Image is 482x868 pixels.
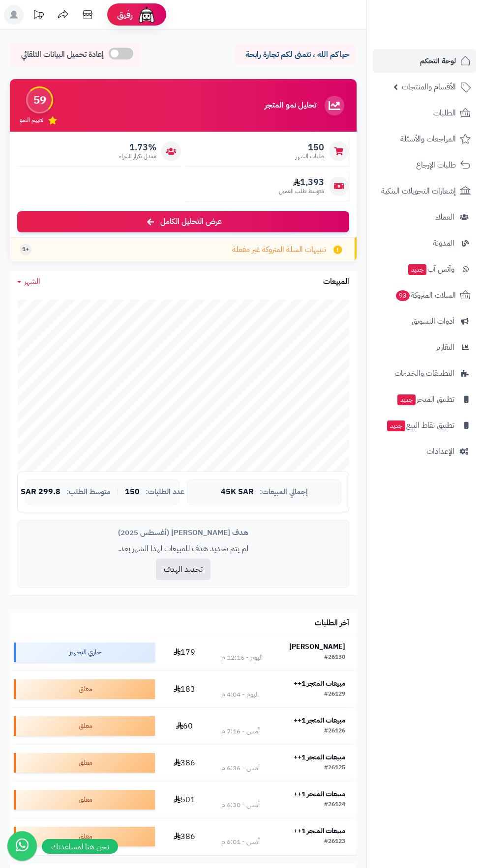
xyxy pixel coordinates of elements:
a: التطبيقات والخدمات [373,362,476,385]
td: 386 [159,745,210,781]
span: جديد [387,420,405,431]
a: تحديثات المنصة [26,5,51,27]
a: طلبات الإرجاع [373,153,476,177]
div: اليوم - 4:04 م [221,690,259,700]
span: السلات المتروكة [395,288,456,302]
div: اليوم - 12:16 م [221,653,263,663]
a: لوحة التحكم [373,49,476,73]
td: 179 [159,634,210,671]
a: الطلبات [373,101,476,125]
strong: مبيعات المتجر 1++ [294,826,345,836]
span: +1 [22,245,29,253]
strong: مبيعات المتجر 1++ [294,752,345,762]
a: إشعارات التحويلات البنكية [373,179,476,203]
div: #26125 [324,763,345,773]
div: معلق [14,827,155,846]
a: المراجعات والأسئلة [373,127,476,151]
div: أمس - 6:36 م [221,763,260,773]
span: الإعدادات [426,445,454,458]
h3: تحليل نمو المتجر [265,101,316,110]
p: حياكم الله ، نتمنى لكم تجارة رابحة [241,49,349,60]
div: معلق [14,790,155,810]
span: وآتس آب [407,262,454,276]
span: الشهر [24,276,40,287]
span: 1,393 [279,177,324,188]
span: لوحة التحكم [420,54,456,68]
strong: مبيعات المتجر 1++ [294,715,345,726]
strong: [PERSON_NAME] [289,642,345,652]
span: جديد [408,264,426,275]
span: التطبيقات والخدمات [394,366,454,380]
img: ai-face.png [137,5,156,25]
div: جاري التجهيز [14,643,155,662]
span: 150 [125,488,140,497]
a: العملاء [373,205,476,229]
div: معلق [14,716,155,736]
a: عرض التحليل الكامل [17,211,349,232]
span: عدد الطلبات: [146,488,184,496]
span: الطلبات [433,106,456,120]
a: السلات المتروكة93 [373,283,476,307]
span: التقارير [436,340,454,354]
div: #26130 [324,653,345,663]
a: التقارير [373,336,476,359]
td: 501 [159,782,210,818]
strong: مبيعات المتجر 1++ [294,789,345,799]
span: رفيق [117,9,133,21]
span: تطبيق نقاط البيع [386,419,454,432]
span: عرض التحليل الكامل [160,216,222,227]
h3: المبيعات [323,278,349,286]
span: الأقسام والمنتجات [402,80,456,94]
span: طلبات الإرجاع [416,158,456,172]
span: 150 [296,142,324,153]
span: أدوات التسويق [412,314,454,328]
a: الإعدادات [373,440,476,463]
a: تطبيق المتجرجديد [373,388,476,411]
div: هدف [PERSON_NAME] (أغسطس 2025) [25,528,341,538]
span: معدل تكرار الشراء [119,152,156,161]
span: تقييم النمو [20,116,43,124]
div: #26126 [324,727,345,736]
h3: آخر الطلبات [315,619,349,628]
div: أمس - 6:30 م [221,800,260,810]
a: المدونة [373,231,476,255]
span: إشعارات التحويلات البنكية [381,184,456,198]
div: #26129 [324,690,345,700]
span: تطبيق المتجر [396,392,454,406]
span: المدونة [433,236,454,250]
a: تطبيق نقاط البيعجديد [373,414,476,437]
img: logo-2.png [415,28,473,48]
td: 386 [159,818,210,855]
td: 183 [159,671,210,707]
span: متوسط الطلب: [66,488,111,496]
span: جديد [397,394,416,405]
a: أدوات التسويق [373,309,476,333]
strong: مبيعات المتجر 1++ [294,678,345,689]
div: معلق [14,679,155,699]
div: أمس - 7:16 م [221,727,260,736]
span: العملاء [435,210,454,224]
span: 45K SAR [221,488,254,497]
span: 93 [396,290,410,301]
span: إعادة تحميل البيانات التلقائي [21,49,104,60]
span: 1.73% [119,142,156,153]
span: | [117,488,119,496]
p: لم يتم تحديد هدف للمبيعات لهذا الشهر بعد. [25,543,341,555]
div: #26123 [324,837,345,847]
span: المراجعات والأسئلة [400,132,456,146]
span: إجمالي المبيعات: [260,488,308,496]
button: تحديد الهدف [156,559,211,580]
span: متوسط طلب العميل [279,187,324,196]
div: معلق [14,753,155,773]
span: طلبات الشهر [296,152,324,161]
a: الشهر [17,276,40,287]
a: وآتس آبجديد [373,257,476,281]
div: #26124 [324,800,345,810]
span: 299.8 SAR [21,488,60,497]
div: أمس - 6:01 م [221,837,260,847]
td: 60 [159,708,210,744]
span: تنبيهات السلة المتروكة غير مفعلة [232,244,326,255]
